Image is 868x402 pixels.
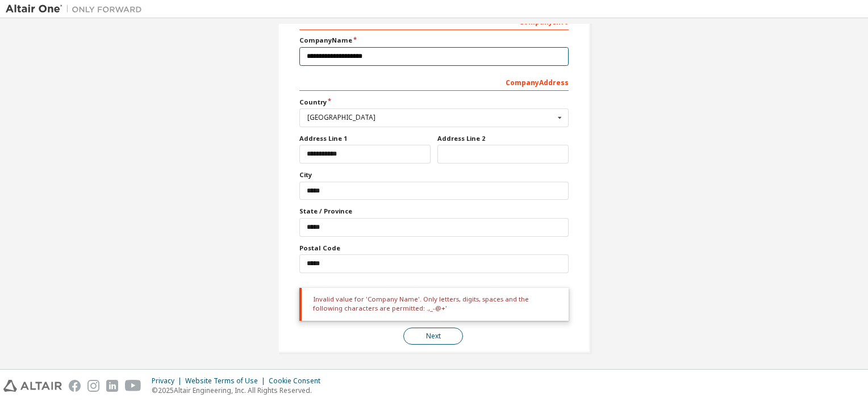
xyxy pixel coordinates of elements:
label: Country [299,98,569,107]
img: facebook.svg [69,380,81,392]
div: [GEOGRAPHIC_DATA] [307,114,554,121]
label: Address Line 1 [299,134,431,143]
img: altair_logo.svg [3,380,62,392]
label: State / Province [299,207,569,216]
label: Company Name [299,36,569,45]
label: Postal Code [299,244,569,253]
p: © 2025 Altair Engineering, Inc. All Rights Reserved. [152,386,327,395]
img: linkedin.svg [106,380,118,392]
div: Invalid value for 'Company Name'. Only letters, digits, spaces and the following characters are p... [299,288,569,321]
div: Privacy [152,376,185,386]
button: Next [403,328,463,345]
label: Address Line 2 [437,134,569,143]
div: Cookie Consent [269,376,327,386]
div: Website Terms of Use [185,376,269,386]
img: Altair One [6,3,148,15]
img: instagram.svg [87,380,99,392]
img: youtube.svg [125,380,141,392]
div: Company Address [299,73,569,91]
label: City [299,170,569,179]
